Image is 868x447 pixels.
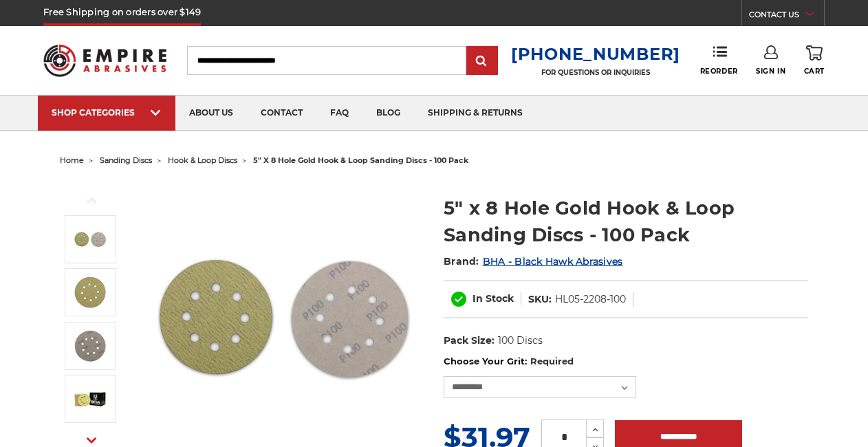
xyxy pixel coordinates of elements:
dt: SKU: [528,292,552,307]
a: shipping & returns [414,96,536,131]
a: [PHONE_NUMBER] [511,44,680,64]
dd: 100 Discs [498,334,543,348]
dt: Pack Size: [444,334,495,348]
a: sanding discs [100,155,152,165]
img: velcro backed 8 hole sanding disc [73,329,107,363]
img: Empire Abrasives [43,36,166,85]
a: BHA - Black Hawk Abrasives [483,255,623,268]
div: SHOP CATEGORIES [52,107,162,118]
a: contact [247,96,316,131]
span: Brand: [444,255,479,268]
p: FOR QUESTIONS OR INQUIRIES [511,68,680,77]
a: home [60,155,84,165]
button: Previous [75,186,108,215]
small: Required [530,356,574,367]
span: Sign In [756,67,785,76]
span: 5" x 8 hole gold hook & loop sanding discs - 100 pack [253,155,468,165]
a: CONTACT US [749,7,824,26]
a: Cart [804,45,825,76]
img: 5 inch hook & loop disc 8 VAC Hole [73,275,107,309]
a: faq [316,96,362,131]
span: In Stock [473,292,514,305]
h1: 5" x 8 Hole Gold Hook & Loop Sanding Discs - 100 Pack [444,195,808,248]
label: Choose Your Grit: [444,355,808,369]
input: Submit [468,47,496,75]
img: 5 in x 8 hole gold hook and loop sanding disc pack [73,382,107,416]
span: Cart [804,67,825,76]
a: blog [362,96,414,131]
img: 5 inch 8 hole gold velcro disc stack [73,222,107,257]
dd: HL05-2208-100 [555,292,626,307]
a: hook & loop discs [168,155,237,165]
span: Reorder [700,67,738,76]
a: about us [175,96,247,131]
a: Reorder [700,45,738,75]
